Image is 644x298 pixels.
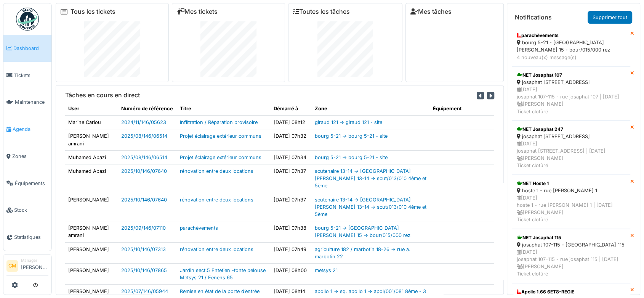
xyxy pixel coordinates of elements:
[65,116,118,129] td: Marine Cariou
[16,8,39,31] img: Badge_color-CXgf-gQk.svg
[180,267,266,280] a: Jardin sect.5 Entetien -tonte pelouse Metsys 21 / Eenens 65
[517,248,625,278] div: [DATE] josaphat 107-115 - rue josaphat 115 | [DATE] [PERSON_NAME] Ticket clotûré
[315,155,388,160] a: bourg 5-21 -> bourg 5-21 - site
[180,155,261,160] a: Projet éclairage extérieur communs
[65,129,118,150] td: [PERSON_NAME] amrani
[3,170,51,197] a: Équipements
[312,102,430,116] th: Zone
[121,288,168,294] a: 2025/07/146/05944
[121,246,166,252] a: 2025/10/146/07313
[271,129,312,150] td: [DATE] 07h32
[6,258,48,276] a: CM Manager[PERSON_NAME]
[3,116,51,143] a: Agenda
[121,119,166,125] a: 2024/11/146/05623
[65,193,118,221] td: [PERSON_NAME]
[315,225,410,238] a: bourg 5-21 -> [GEOGRAPHIC_DATA][PERSON_NAME] 15 -> bour/015/000 rez
[70,8,115,15] a: Tous les tickets
[121,133,167,139] a: 2025/08/146/06514
[315,246,410,259] a: agriculture 182 / marbotin 18-26 -> rue a. marbotin 22
[315,133,388,139] a: bourg 5-21 -> bourg 5-21 - site
[3,89,51,116] a: Maintenance
[517,86,625,115] div: [DATE] josaphat 107-115 - rue josaphat 107 | [DATE] [PERSON_NAME] Ticket clotûré
[65,164,118,193] td: Muhamed Abazi
[512,121,630,175] a: NET Josaphat 247 josaphat [STREET_ADDRESS] [DATE]josaphat [STREET_ADDRESS] | [DATE] [PERSON_NAME]...
[517,140,625,169] div: [DATE] josaphat [STREET_ADDRESS] | [DATE] [PERSON_NAME] Ticket clotûré
[21,258,48,274] li: [PERSON_NAME]
[12,153,48,160] span: Zones
[515,14,552,21] h6: Notifications
[180,168,253,174] a: rénovation entre deux locations
[271,193,312,221] td: [DATE] 07h37
[517,39,625,53] div: bourg 5-21 - [GEOGRAPHIC_DATA][PERSON_NAME] 15 - bour/015/000 rez
[3,197,51,224] a: Stock
[315,168,426,188] a: scutenaire 13-14 -> [GEOGRAPHIC_DATA][PERSON_NAME] 13-14 -> scut/013/010 4ème et 5ème
[68,106,79,111] span: translation missing: fr.shared.user
[271,116,312,129] td: [DATE] 08h12
[21,258,48,263] div: Manager
[180,133,261,139] a: Projet éclairage extérieur communs
[180,225,218,231] a: parachèvements
[121,225,166,231] a: 2025/09/146/07110
[315,288,426,294] a: apollo 1 -> sq. apollo 1 -> apol/001/081 8ème - 3
[588,11,632,24] a: Supprimer tout
[517,72,625,79] div: NET Josaphat 107
[271,102,312,116] th: Démarré à
[517,234,625,241] div: NET Josaphat 115
[293,8,350,15] a: Toutes les tâches
[517,180,625,187] div: NET Hoste 1
[13,45,48,52] span: Dashboard
[121,267,167,273] a: 2025/10/146/07865
[15,180,48,187] span: Équipements
[13,126,48,133] span: Agenda
[517,194,625,224] div: [DATE] hoste 1 - rue [PERSON_NAME] 1 | [DATE] [PERSON_NAME] Ticket clotûré
[517,288,625,295] div: Apollo 1.66 6ET8-REGIE
[410,8,452,15] a: Mes tâches
[517,79,625,86] div: josaphat [STREET_ADDRESS]
[517,54,625,61] div: 4 nouveau(x) message(s)
[517,241,625,248] div: josaphat 107-115 - [GEOGRAPHIC_DATA] 115
[3,62,51,89] a: Tickets
[271,242,312,263] td: [DATE] 07h49
[271,221,312,242] td: [DATE] 07h38
[517,32,625,39] div: parachèvements
[121,197,167,203] a: 2025/10/146/07640
[512,175,630,229] a: NET Hoste 1 hoste 1 - rue [PERSON_NAME] 1 [DATE]hoste 1 - rue [PERSON_NAME] 1 | [DATE] [PERSON_NA...
[315,119,382,125] a: giraud 121 -> giraud 121 - site
[177,8,218,15] a: Mes tickets
[3,143,51,170] a: Zones
[271,164,312,193] td: [DATE] 07h37
[14,72,48,79] span: Tickets
[512,66,630,121] a: NET Josaphat 107 josaphat [STREET_ADDRESS] [DATE]josaphat 107-115 - rue josaphat 107 | [DATE] [PE...
[121,168,167,174] a: 2025/10/146/07640
[65,150,118,164] td: Muhamed Abazi
[14,234,48,241] span: Statistiques
[517,126,625,133] div: NET Josaphat 247
[315,197,426,217] a: scutenaire 13-14 -> [GEOGRAPHIC_DATA][PERSON_NAME] 13-14 -> scut/013/010 4ème et 5ème
[180,197,253,203] a: rénovation entre deux locations
[65,263,118,284] td: [PERSON_NAME]
[15,98,48,106] span: Maintenance
[65,221,118,242] td: [PERSON_NAME] amrani
[512,229,630,283] a: NET Josaphat 115 josaphat 107-115 - [GEOGRAPHIC_DATA] 115 [DATE]josaphat 107-115 - rue josaphat 1...
[6,260,18,272] li: CM
[271,150,312,164] td: [DATE] 07h34
[517,133,625,140] div: josaphat [STREET_ADDRESS]
[517,187,625,194] div: hoste 1 - rue [PERSON_NAME] 1
[121,155,167,160] a: 2025/08/146/06514
[512,27,630,66] a: parachèvements bourg 5-21 - [GEOGRAPHIC_DATA][PERSON_NAME] 15 - bour/015/000 rez 4 nouveau(x) mes...
[118,102,177,116] th: Numéro de référence
[180,246,253,252] a: rénovation entre deux locations
[271,263,312,284] td: [DATE] 08h00
[177,102,270,116] th: Titre
[14,206,48,214] span: Stock
[430,102,494,116] th: Équipement
[180,119,258,125] a: Infiltration / Réparation provisoire
[3,224,51,251] a: Statistiques
[65,92,140,99] h6: Tâches en cours en direct
[3,35,51,62] a: Dashboard
[315,267,338,273] a: metsys 21
[65,242,118,263] td: [PERSON_NAME]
